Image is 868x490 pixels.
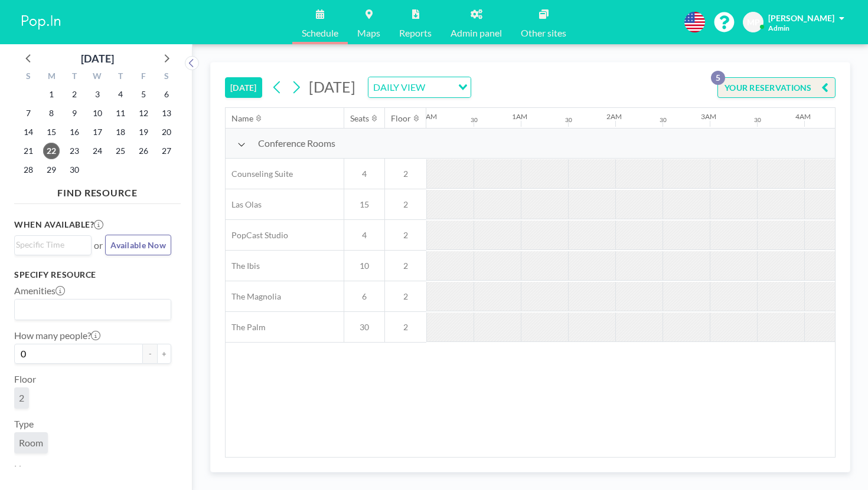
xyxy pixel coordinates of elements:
label: Name [14,463,38,475]
label: Type [14,418,34,430]
div: Search for option [368,77,471,97]
span: Thursday, September 4, 2025 [112,86,129,103]
div: T [109,70,132,85]
span: 4 [344,230,384,241]
span: Monday, September 1, 2025 [43,86,60,103]
span: Counseling Suite [226,169,293,179]
span: DAILY VIEW [371,80,428,95]
span: Thursday, September 11, 2025 [112,105,129,121]
h3: Specify resource [14,269,171,280]
span: Conference Rooms [258,137,335,149]
span: Saturday, September 27, 2025 [158,143,175,159]
span: 15 [344,199,384,210]
span: Friday, September 5, 2025 [135,86,152,103]
input: Search for option [16,302,164,317]
div: 4AM [795,112,811,121]
span: Tuesday, September 2, 2025 [66,86,83,103]
span: Monday, September 15, 2025 [43,124,60,140]
div: [DATE] [81,50,114,67]
span: Friday, September 26, 2025 [135,143,152,159]
span: Admin [768,24,789,32]
span: Thursday, September 18, 2025 [112,124,129,140]
label: Amenities [14,285,65,297]
span: 2 [385,291,426,302]
span: Las Olas [226,199,262,210]
span: Tuesday, September 23, 2025 [66,143,83,159]
div: 30 [471,116,478,124]
button: YOUR RESERVATIONS5 [717,77,836,98]
div: 30 [565,116,572,124]
div: 1AM [512,112,527,121]
div: S [17,70,40,85]
span: Monday, September 22, 2025 [43,143,60,159]
div: W [86,70,109,85]
span: Admin panel [451,28,502,38]
span: Other sites [521,28,566,38]
span: PopCast Studio [226,230,288,241]
span: The Magnolia [226,291,281,302]
span: Monday, September 29, 2025 [43,162,60,178]
span: Friday, September 12, 2025 [135,105,152,121]
span: Friday, September 19, 2025 [135,124,152,140]
span: 30 [344,322,384,333]
span: 6 [344,291,384,302]
span: 2 [385,169,426,179]
span: Saturday, September 20, 2025 [158,124,175,140]
span: Sunday, September 14, 2025 [20,124,37,140]
span: Room [19,437,43,449]
span: 2 [385,322,426,333]
div: F [132,70,155,85]
span: 10 [344,261,384,271]
span: 2 [385,230,426,241]
span: The Palm [226,322,266,333]
span: MP [747,17,760,28]
input: Search for option [16,238,84,251]
span: Wednesday, September 10, 2025 [89,105,106,121]
span: Thursday, September 25, 2025 [112,143,129,159]
p: 5 [711,71,725,85]
div: Name [231,113,253,124]
span: 4 [344,169,384,179]
div: Search for option [15,236,91,254]
div: Floor [391,113,411,124]
img: organization-logo [19,11,64,34]
span: [PERSON_NAME] [768,13,834,23]
button: Available Now [105,235,171,255]
div: 2AM [606,112,622,121]
div: 3AM [701,112,716,121]
span: 2 [19,392,24,404]
span: Sunday, September 21, 2025 [20,143,37,159]
div: S [155,70,178,85]
span: Available Now [110,240,166,250]
span: Sunday, September 28, 2025 [20,162,37,178]
button: + [157,344,171,364]
span: Monday, September 8, 2025 [43,105,60,121]
span: The Ibis [226,261,260,271]
div: 12AM [417,112,437,121]
span: Tuesday, September 16, 2025 [66,124,83,140]
span: Wednesday, September 3, 2025 [89,86,106,103]
span: Tuesday, September 30, 2025 [66,162,83,178]
div: Seats [350,113,369,124]
h4: FIND RESOURCE [14,182,181,199]
span: Sunday, September 7, 2025 [20,105,37,121]
div: 30 [660,116,667,124]
span: Tuesday, September 9, 2025 [66,105,83,121]
span: Schedule [302,28,338,38]
span: Wednesday, September 24, 2025 [89,143,106,159]
div: Search for option [15,300,171,320]
span: Saturday, September 6, 2025 [158,86,175,103]
span: or [94,239,103,251]
div: T [63,70,86,85]
span: 2 [385,199,426,210]
span: Wednesday, September 17, 2025 [89,124,106,140]
span: Reports [399,28,432,38]
span: 2 [385,261,426,271]
div: 30 [754,116,761,124]
span: [DATE] [309,78,355,96]
span: Maps [357,28,380,38]
input: Search for option [429,80,451,95]
button: - [143,344,157,364]
div: M [40,70,63,85]
span: Saturday, September 13, 2025 [158,105,175,121]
